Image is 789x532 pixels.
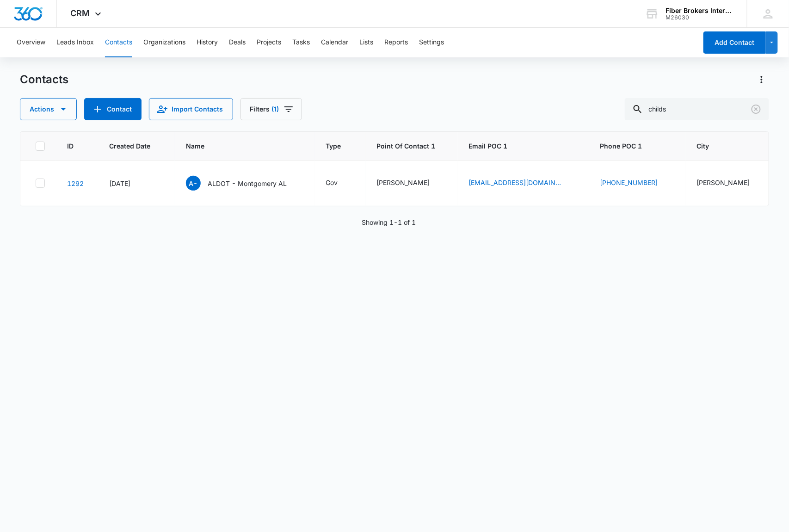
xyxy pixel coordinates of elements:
[257,28,281,57] button: Projects
[71,8,90,18] span: CRM
[84,98,142,120] button: Add Contact
[321,28,348,57] button: Calendar
[292,28,310,57] button: Tasks
[377,178,430,187] div: [PERSON_NAME]
[197,28,218,57] button: History
[666,7,734,14] div: account name
[600,141,675,151] span: Phone POC 1
[600,178,675,189] div: Phone POC 1 - (334) 242-6371 - Select to Edit Field
[17,28,45,57] button: Overview
[666,14,734,21] div: account id
[384,28,408,57] button: Reports
[625,98,769,120] input: Search Contacts
[377,178,447,189] div: Point Of Contact 1 - Lynn Childs - Select to Edit Field
[56,28,94,57] button: Leads Inbox
[697,178,750,187] div: [PERSON_NAME]
[377,141,447,151] span: Point Of Contact 1
[149,98,233,120] button: Import Contacts
[326,178,355,189] div: Type - Gov - Select to Edit Field
[143,28,185,57] button: Organizations
[240,98,302,120] button: Filters
[600,178,658,187] a: [PHONE_NUMBER]
[20,98,77,120] button: Actions
[20,73,68,87] h1: Contacts
[272,106,279,112] span: (1)
[229,28,246,57] button: Deals
[186,141,290,151] span: Name
[697,141,753,151] span: City
[105,28,132,57] button: Contacts
[208,179,287,188] p: ALDOT - Montgomery AL
[109,179,164,188] div: [DATE]
[697,178,767,189] div: City - Montgomery - Select to Edit Field
[703,31,766,54] button: Add Contact
[326,178,338,187] div: Gov
[109,141,150,151] span: Created Date
[67,141,74,151] span: ID
[362,217,416,227] p: Showing 1-1 of 1
[186,176,201,191] span: A-
[469,178,578,189] div: Email POC 1 - Childsl@dot.state.al.us - Select to Edit Field
[359,28,373,57] button: Lists
[419,28,444,57] button: Settings
[469,178,561,187] a: [EMAIL_ADDRESS][DOMAIN_NAME][US_STATE]
[469,141,578,151] span: Email POC 1
[754,72,769,87] button: Actions
[326,141,341,151] span: Type
[749,102,764,117] button: Clear
[186,176,304,191] div: Name - ALDOT - Montgomery AL - Select to Edit Field
[67,179,84,187] a: Navigate to contact details page for ALDOT - Montgomery AL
